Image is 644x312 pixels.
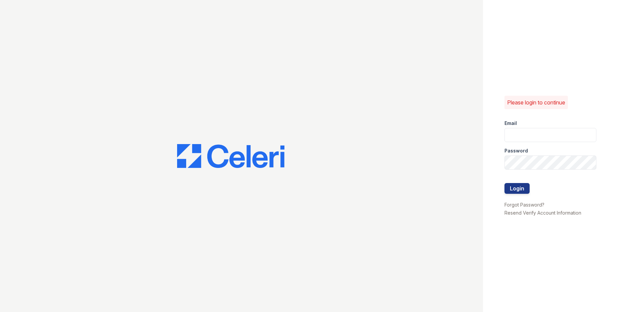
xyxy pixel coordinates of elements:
a: Resend Verify Account Information [504,210,581,216]
a: Forgot Password? [504,202,544,208]
p: Please login to continue [507,98,565,106]
label: Password [504,147,528,154]
button: Login [504,183,530,194]
img: CE_Logo_Blue-a8612792a0a2168367f1c8372b55b34899dd931a85d93a1a3d3e32e68fde9ad4.png [177,144,284,168]
label: Email [504,120,517,127]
